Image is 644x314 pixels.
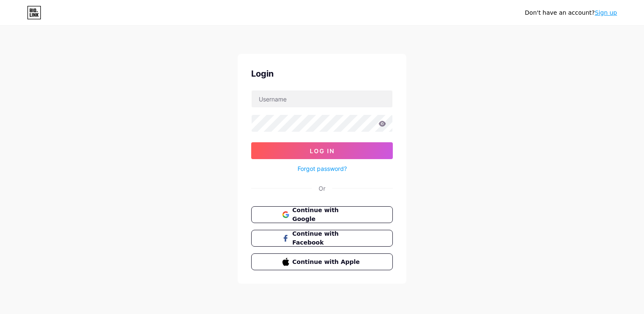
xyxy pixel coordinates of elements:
[525,8,617,17] div: Don't have an account?
[251,206,393,223] button: Continue with Google
[319,184,325,193] div: Or
[251,253,393,270] button: Continue with Apple
[310,147,335,154] span: Log In
[595,9,617,16] a: Sign up
[292,258,362,266] span: Continue with Apple
[251,67,393,80] div: Login
[251,230,393,247] button: Continue with Facebook
[298,164,347,173] a: Forgot password?
[292,206,362,224] span: Continue with Google
[252,90,392,107] input: Username
[292,229,362,247] span: Continue with Facebook
[251,142,393,159] button: Log In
